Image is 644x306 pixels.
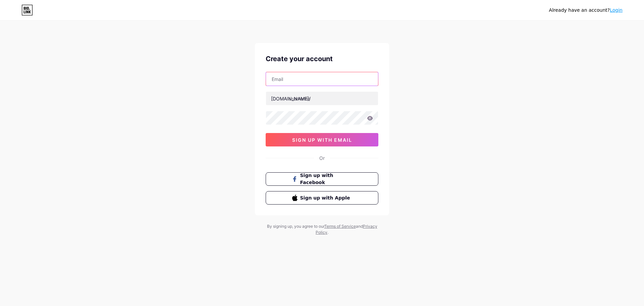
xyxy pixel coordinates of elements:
[265,223,379,235] div: By signing up, you agree to our and .
[319,155,325,162] div: Or
[266,54,378,64] div: Create your account
[324,224,356,229] a: Terms of Service
[549,7,623,14] div: Already have an account?
[266,72,378,86] input: Email
[610,7,623,13] a: Login
[266,172,378,186] button: Sign up with Facebook
[266,191,378,205] button: Sign up with Apple
[300,172,352,186] span: Sign up with Facebook
[266,133,378,146] button: sign up with email
[266,92,378,105] input: username
[292,137,352,143] span: sign up with email
[300,194,352,202] span: Sign up with Apple
[271,95,311,102] div: [DOMAIN_NAME]/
